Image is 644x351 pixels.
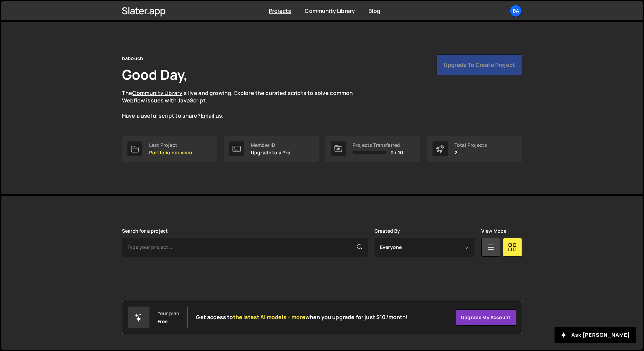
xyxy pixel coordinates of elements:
[122,65,188,84] h1: Good Day,
[455,142,487,148] div: Total Projects
[149,150,192,155] p: Portfolio nouveau
[251,142,291,148] div: Member ID
[390,150,403,155] span: 0 / 10
[158,311,179,316] div: Your plan
[510,5,522,17] a: ba
[122,238,368,257] input: Type your project...
[305,7,355,15] a: Community Library
[233,313,305,321] span: the latest AI models + more
[122,136,217,162] a: Last Project Portfolio nouveau
[481,228,506,234] label: View Mode
[368,7,380,15] a: Blog
[269,7,291,15] a: Projects
[555,327,636,343] button: Ask [PERSON_NAME]
[149,142,192,148] div: Last Project
[455,309,516,326] a: Upgrade my account
[132,89,182,97] a: Community Library
[122,54,143,62] div: babouch
[158,319,168,324] div: Free
[201,112,222,119] a: Email us
[251,150,291,155] p: Upgrade to a Pro
[375,228,400,234] label: Created By
[196,314,408,320] h2: Get access to when you upgrade for just $10/month!
[122,228,168,234] label: Search for a project
[353,142,403,148] div: Projects Transferred
[122,89,366,120] p: The is live and growing. Explore the curated scripts to solve common Webflow issues with JavaScri...
[455,150,487,155] p: 2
